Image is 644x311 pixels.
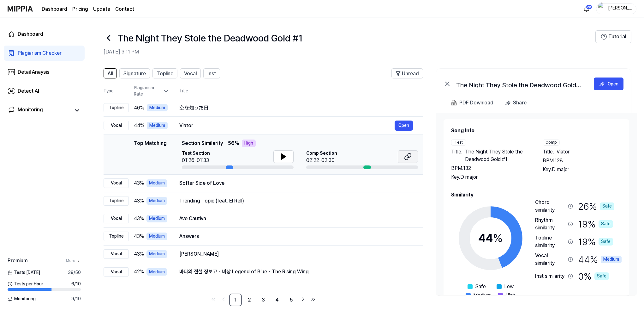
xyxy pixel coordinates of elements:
span: Medium [473,292,491,299]
span: 43 % [134,233,144,240]
div: Vocal similarity [535,252,565,267]
div: Medium [146,179,167,187]
span: Premium [8,257,27,264]
span: Title . [451,148,462,163]
span: 46 % [134,104,144,112]
div: 19 % [578,234,613,249]
div: Key. D major [451,173,530,181]
div: 02:22-02:30 [306,157,337,164]
div: Chord similarity [535,199,565,214]
div: Rhythm similarity [535,216,565,232]
div: Vocal [104,249,129,259]
a: 4 [271,294,283,306]
span: Tests [DATE] [8,270,40,276]
a: Open [395,121,413,131]
img: PDF Download [451,100,457,106]
div: The Night They Stole the Deadwood Gold #1 [456,80,582,88]
span: 43 % [134,179,144,187]
span: Inst [207,70,216,78]
div: Safe [600,202,614,210]
span: 9 / 10 [71,296,81,302]
span: 39 / 50 [68,270,81,276]
span: 44 % [134,122,144,129]
button: Unread [391,68,423,78]
div: Safe [594,272,609,280]
span: 56 % [228,140,239,147]
div: BPM. 132 [451,165,530,172]
div: Medium [146,197,167,205]
div: Detail Anaysis [18,68,49,76]
span: Unread [402,70,419,78]
div: Topline [104,196,129,206]
div: Detect AI [18,87,39,95]
span: 42 % [134,268,144,276]
button: Vocal [180,68,201,78]
button: 알림28 [581,4,592,14]
button: Topline [152,68,177,78]
div: Vocal [104,267,129,277]
span: Test Section [182,150,210,157]
a: Contact [115,5,134,13]
div: Medium [146,233,167,240]
div: 26 % [578,199,614,214]
a: Update [93,5,110,13]
div: Plagiarism Checker [18,49,62,57]
div: [PERSON_NAME] [179,250,413,258]
div: 28 [586,4,592,9]
div: Inst similarity [535,272,565,280]
span: Signature [123,70,146,78]
h2: Song Info [451,127,622,134]
button: Tutorial [595,30,631,43]
div: Medium [147,104,168,112]
span: 6 / 10 [71,281,81,287]
span: 43 % [134,250,144,258]
div: 0 % [578,270,609,283]
div: Answers [179,233,413,240]
a: Detail Anaysis [4,65,85,80]
a: Go to first page [209,295,218,304]
div: Topline [104,103,129,113]
button: profile[PERSON_NAME] [596,3,636,14]
div: Key. D major [543,166,622,173]
span: Section Similarity [182,140,223,147]
button: Share [502,96,532,109]
div: Dashboard [18,30,43,38]
button: Pricing [72,5,88,13]
a: Detect AI [4,84,85,99]
div: Medium [146,250,167,258]
a: Dashboard [4,27,85,42]
a: 3 [257,294,270,306]
div: Medium [147,122,168,129]
button: PDF Download [450,96,495,109]
div: Vocal [104,178,129,188]
span: Title . [543,148,554,156]
div: Test [451,140,466,146]
span: Comp Section [306,150,337,157]
a: 2 [243,294,256,306]
button: Open [594,78,623,90]
div: Monitoring [18,106,43,115]
div: [PERSON_NAME] [608,5,632,12]
a: Plagiarism Checker [4,46,85,61]
span: All [108,70,113,78]
span: The Night They Stole the Deadwood Gold #1 [465,148,530,163]
div: Safe [599,238,613,246]
nav: pagination [104,294,423,306]
div: Topline [104,232,129,241]
div: Vocal [104,121,129,130]
span: Monitoring [8,296,36,302]
div: Top Matching [134,140,167,169]
h2: Similarity [451,191,622,199]
div: Medium [146,268,167,276]
button: All [104,68,117,78]
div: 空を知った日 [179,104,413,112]
span: 43 % [134,215,144,222]
div: Viator [179,122,395,129]
span: Topline [157,70,173,78]
th: Type [104,84,129,99]
div: Medium [601,256,622,263]
div: Plagiarism Rate [134,85,169,97]
div: PDF Download [459,99,493,107]
a: Song InfoTestTitle.The Night They Stole the Deadwood Gold #1BPM.132Key.D majorCompTitle.ViatorBPM... [436,113,637,295]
